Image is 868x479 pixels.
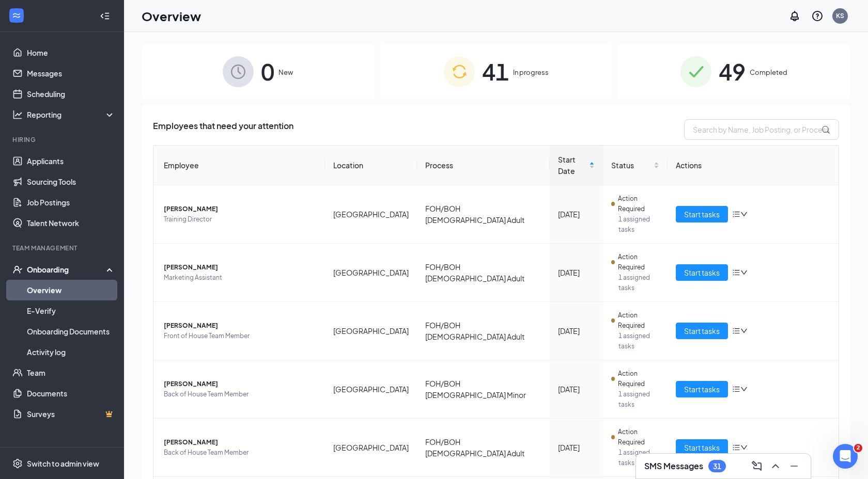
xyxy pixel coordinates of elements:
button: ChevronUp [767,458,784,474]
a: SurveysCrown [27,404,115,424]
td: FOH/BOH [DEMOGRAPHIC_DATA] Minor [417,360,550,419]
button: Start tasks [676,439,728,456]
span: Start Date [558,154,587,177]
button: Minimize [786,458,802,474]
a: Activity log [27,342,115,362]
span: Action Required [618,427,659,448]
input: Search by Name, Job Posting, or Process [684,119,839,140]
th: Actions [668,146,839,185]
td: [GEOGRAPHIC_DATA] [325,302,417,360]
div: Team Management [12,244,113,252]
th: Status [603,146,668,185]
span: down [740,386,748,393]
td: [GEOGRAPHIC_DATA] [325,244,417,302]
span: 49 [719,54,746,89]
span: Action Required [618,310,659,331]
span: bars [732,268,740,277]
span: Completed [750,67,787,77]
span: 0 [261,54,274,89]
a: Talent Network [27,213,115,233]
h1: Overview [142,7,201,25]
a: Team [27,362,115,383]
span: Action Required [618,369,659,389]
a: Applicants [27,151,115,171]
span: Training Director [164,214,317,225]
button: Start tasks [676,264,728,281]
div: [DATE] [558,267,595,278]
span: 1 assigned tasks [618,273,659,293]
span: bars [732,327,740,335]
span: 1 assigned tasks [618,389,659,410]
span: [PERSON_NAME] [164,379,317,389]
span: down [740,444,748,451]
button: Start tasks [676,323,728,339]
td: FOH/BOH [DEMOGRAPHIC_DATA] Adult [417,185,550,244]
a: Job Postings [27,192,115,213]
div: Hiring [12,135,113,144]
span: 2 [854,444,862,452]
svg: Analysis [12,109,23,120]
span: Back of House Team Member [164,448,317,458]
span: down [740,269,748,276]
span: Employees that need your attention [153,119,293,140]
div: KS [836,11,844,20]
td: FOH/BOH [DEMOGRAPHIC_DATA] Adult [417,419,550,477]
a: Overview [27,280,115,300]
a: Messages [27,63,115,84]
a: Sourcing Tools [27,171,115,192]
span: Action Required [618,194,659,214]
td: [GEOGRAPHIC_DATA] [325,419,417,477]
span: 1 assigned tasks [618,214,659,235]
svg: Collapse [100,11,110,21]
button: Start tasks [676,381,728,397]
div: 31 [713,462,721,471]
iframe: Intercom live chat [833,444,858,469]
span: Start tasks [684,325,720,337]
span: 1 assigned tasks [618,448,659,468]
span: [PERSON_NAME] [164,262,317,273]
a: Scheduling [27,84,115,104]
span: Start tasks [684,384,720,395]
svg: ChevronUp [769,460,782,472]
svg: WorkstreamLogo [11,10,22,21]
span: Front of House Team Member [164,331,317,341]
span: Status [611,159,652,171]
span: New [278,67,293,77]
span: Start tasks [684,442,720,453]
span: down [740,211,748,218]
button: ComposeMessage [749,458,765,474]
td: FOH/BOH [DEMOGRAPHIC_DATA] Adult [417,302,550,360]
div: Onboarding [27,264,106,275]
th: Location [325,146,417,185]
span: In progress [513,67,549,77]
td: [GEOGRAPHIC_DATA] [325,185,417,244]
svg: UserCheck [12,264,23,275]
th: Employee [153,146,325,185]
a: Home [27,42,115,63]
div: [DATE] [558,442,595,453]
span: 41 [482,54,509,89]
span: bars [732,385,740,393]
span: [PERSON_NAME] [164,321,317,331]
svg: Settings [12,458,23,469]
th: Process [417,146,550,185]
span: bars [732,210,740,218]
span: down [740,327,748,334]
span: 1 assigned tasks [618,331,659,352]
svg: QuestionInfo [811,10,824,22]
div: Switch to admin view [27,458,99,469]
span: Start tasks [684,267,720,278]
svg: Notifications [788,10,801,22]
span: [PERSON_NAME] [164,204,317,214]
td: FOH/BOH [DEMOGRAPHIC_DATA] Adult [417,244,550,302]
svg: Minimize [788,460,800,472]
div: Reporting [27,109,116,120]
span: Start tasks [684,209,720,220]
a: E-Verify [27,300,115,321]
span: bars [732,443,740,452]
a: Onboarding Documents [27,321,115,342]
span: Marketing Assistant [164,273,317,283]
span: Action Required [618,252,659,273]
button: Start tasks [676,206,728,222]
td: [GEOGRAPHIC_DATA] [325,360,417,419]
